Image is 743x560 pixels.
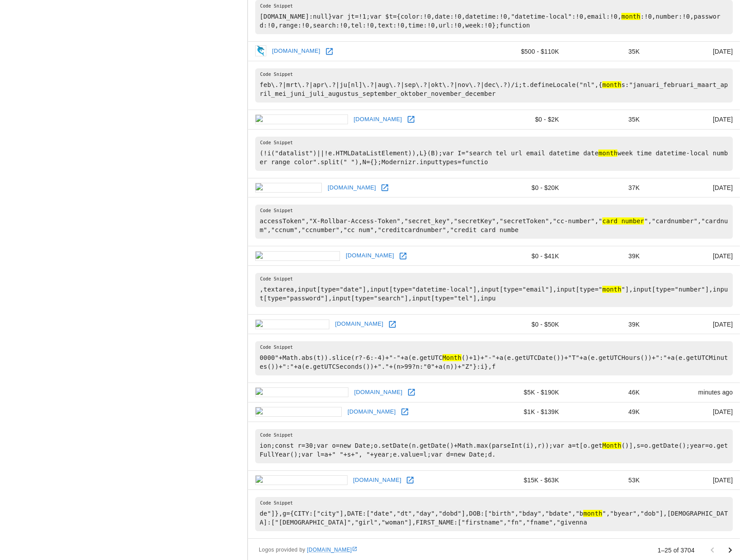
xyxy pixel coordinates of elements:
[621,13,640,20] hl: month
[255,273,733,307] pre: ,textarea,input[type="date"],input[type="datetime-local"],input[type="email"],input[type=" "],inp...
[323,45,336,58] a: Open yourdolphin.com in new window
[255,205,733,239] pre: accessToken","X-Rollbar-Access-Token","secret_key","secretKey","secretToken","cc-number"," ","car...
[396,249,410,263] a: Open travelwest.info in new window
[255,429,733,463] pre: ion;const r=30;var o=new Date;o.setDate(n.getDate()+Math.max(parseInt(i),r));var a=t[o.get ()],s=...
[255,341,733,375] pre: 0000"+Math.abs(t)).slice(r?-6:-4)+"-"+a(e.getUTC ()+1)+"-"+a(e.getUTCDate())+"T"+a(e.getUTCHours(...
[255,68,733,103] pre: feb\.?|mrt\.?|apr\.?|ju[nl]\.?|aug\.?|sep\.?|okt\.?|nov\.?|dec\.?)/i;t.defineLocale("nl",{ s:"jan...
[255,114,348,124] img: releasewire.com icon
[403,473,417,487] a: Open vegasworld.com in new window
[566,246,647,266] td: 39K
[480,470,566,490] td: $15K - $63K
[255,475,348,485] img: vegasworld.com icon
[386,318,399,331] a: Open sunrun.com in new window
[307,547,357,553] a: [DOMAIN_NAME]
[480,42,566,61] td: $500 - $110K
[480,110,566,129] td: $0 - $2K
[255,407,342,417] img: membean.com icon
[657,546,695,555] p: 1–25 of 3704
[602,81,621,88] hl: month
[255,387,348,397] img: myherbalife.com icon
[344,249,396,263] a: [DOMAIN_NAME]
[378,181,391,194] a: Open rakuten.tv in new window
[566,110,647,129] td: 35K
[259,546,357,555] span: Logos provided by
[404,113,418,126] a: Open releasewire.com in new window
[325,181,378,195] a: [DOMAIN_NAME]
[566,42,647,61] td: 35K
[405,386,418,399] a: Open myherbalife.com in new window
[255,497,733,531] pre: de"]},g={CITY:["city"],DATE:["date","dt","day","dobd"],DOB:["birth","bday","bdate","b ","byear","...
[333,317,386,331] a: [DOMAIN_NAME]
[352,386,405,399] a: [DOMAIN_NAME]
[480,246,566,266] td: $0 - $41K
[602,442,621,449] hl: Month
[480,402,566,422] td: $1K - $139K
[647,110,740,129] td: [DATE]
[255,319,329,329] img: sunrun.com icon
[352,113,404,126] a: [DOMAIN_NAME]
[647,470,740,490] td: [DATE]
[480,178,566,197] td: $0 - $20K
[255,183,322,193] img: rakuten.tv icon
[566,402,647,422] td: 49K
[598,150,617,157] hl: month
[602,286,621,293] hl: month
[480,315,566,334] td: $0 - $50K
[480,383,566,402] td: $5K - $190K
[566,383,647,402] td: 46K
[398,405,411,418] a: Open membean.com in new window
[721,541,739,559] button: Go to next page
[647,246,740,266] td: [DATE]
[566,178,647,197] td: 37K
[566,315,647,334] td: 39K
[566,470,647,490] td: 53K
[443,354,462,361] hl: Month
[255,251,340,261] img: travelwest.info icon
[255,137,733,171] pre: (!i("datalist")||!e.HTMLDataListElement)),L}(B);var I="search tel url email datetime date week ti...
[583,510,602,517] hl: month
[351,473,404,487] a: [DOMAIN_NAME]
[647,383,740,402] td: minutes ago
[255,45,266,56] img: yourdolphin.com icon
[647,42,740,61] td: [DATE]
[345,405,398,419] a: [DOMAIN_NAME]
[647,315,740,334] td: [DATE]
[270,44,323,58] a: [DOMAIN_NAME]
[647,178,740,197] td: [DATE]
[647,402,740,422] td: [DATE]
[602,217,644,225] hl: card number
